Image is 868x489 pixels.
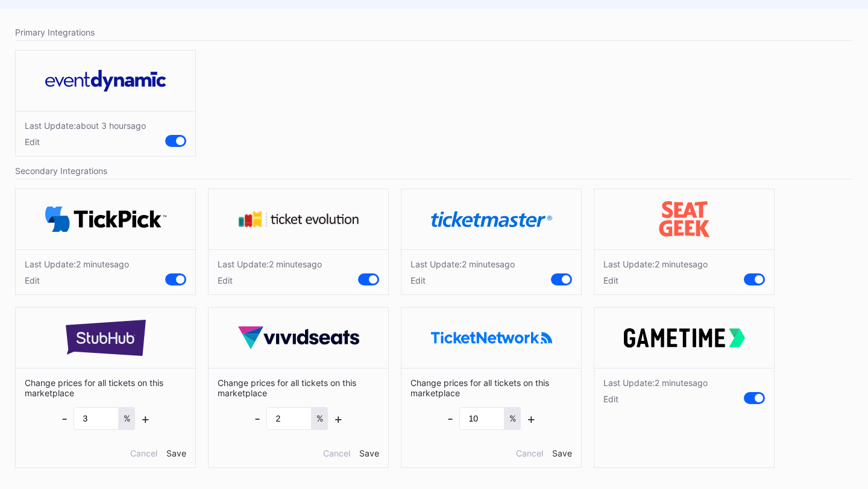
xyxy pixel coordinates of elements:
[119,407,135,430] div: %
[61,411,68,426] div: -
[45,207,166,232] img: TickPick_logo.svg
[334,411,343,426] div: +
[130,448,157,458] div: Cancel
[209,368,388,467] div: Change prices for all tickets on this marketplace
[15,24,853,41] div: Primary Integrations
[166,448,186,458] div: Save
[312,407,328,430] div: %
[603,259,708,269] div: Last Update: 2 minutes ago
[15,163,853,179] div: Secondary Integrations
[359,448,379,458] div: Save
[25,120,146,131] div: Last Update: about 3 hours ago
[45,70,166,92] img: eventDynamic.svg
[238,211,359,228] img: tevo.svg
[624,328,745,347] img: gametime.svg
[410,275,515,285] div: Edit
[45,320,166,356] img: stubHub.svg
[410,259,515,269] div: Last Update: 2 minutes ago
[141,411,150,426] div: +
[527,411,536,426] div: +
[603,394,708,404] div: Edit
[25,275,129,285] div: Edit
[323,448,350,458] div: Cancel
[401,368,581,467] div: Change prices for all tickets on this marketplace
[552,448,572,458] div: Save
[25,137,146,147] div: Edit
[218,259,322,269] div: Last Update: 2 minutes ago
[603,378,708,388] div: Last Update: 2 minutes ago
[624,201,745,237] img: seatGeek.svg
[431,211,552,228] img: ticketmaster.svg
[218,275,322,285] div: Edit
[16,368,195,467] div: Change prices for all tickets on this marketplace
[603,275,708,285] div: Edit
[516,448,543,458] div: Cancel
[431,332,552,343] img: ticketNetwork.png
[25,259,129,269] div: Last Update: 2 minutes ago
[238,326,359,349] img: vividSeats.svg
[447,411,453,426] div: -
[254,411,260,426] div: -
[505,407,521,430] div: %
